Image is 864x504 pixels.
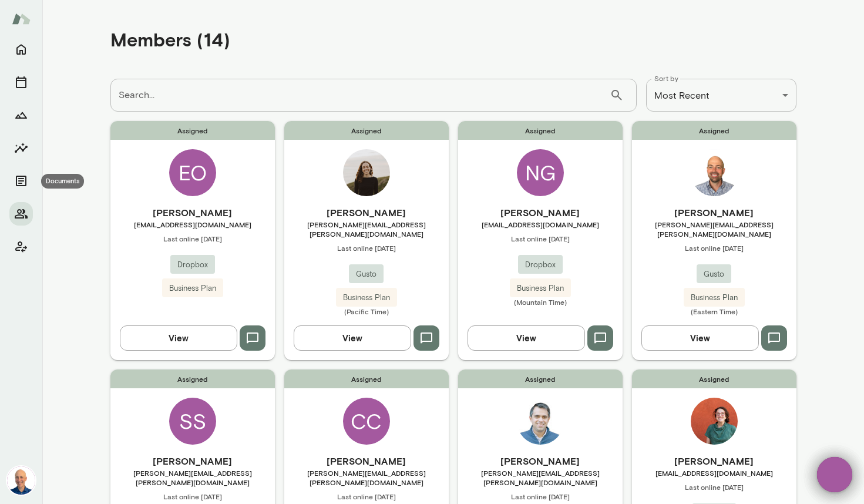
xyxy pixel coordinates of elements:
[458,468,623,487] span: [PERSON_NAME][EMAIL_ADDRESS][PERSON_NAME][DOMAIN_NAME]
[632,307,796,316] span: (Eastern Time)
[120,325,237,350] button: View
[684,292,745,304] span: Business Plan
[9,103,33,127] button: Growth Plan
[697,268,731,280] span: Gusto
[632,206,796,220] h6: [PERSON_NAME]
[336,292,397,304] span: Business Plan
[9,235,33,258] button: Client app
[654,73,678,83] label: Sort by
[641,325,759,350] button: View
[110,220,275,229] span: [EMAIL_ADDRESS][DOMAIN_NAME]
[458,206,623,220] h6: [PERSON_NAME]
[110,121,275,140] span: Assigned
[169,398,216,445] div: SS
[458,121,623,140] span: Assigned
[284,243,449,253] span: Last online [DATE]
[632,454,796,468] h6: [PERSON_NAME]
[284,468,449,487] span: [PERSON_NAME][EMAIL_ADDRESS][PERSON_NAME][DOMAIN_NAME]
[9,38,33,61] button: Home
[458,369,623,388] span: Assigned
[110,28,230,51] h4: Members (14)
[458,454,623,468] h6: [PERSON_NAME]
[284,369,449,388] span: Assigned
[518,259,563,271] span: Dropbox
[284,307,449,316] span: (Pacific Time)
[284,121,449,140] span: Assigned
[110,468,275,487] span: [PERSON_NAME][EMAIL_ADDRESS][PERSON_NAME][DOMAIN_NAME]
[632,482,796,492] span: Last online [DATE]
[170,259,215,271] span: Dropbox
[343,149,390,196] img: Sarah Jacobson
[162,283,223,294] span: Business Plan
[632,369,796,388] span: Assigned
[349,268,384,280] span: Gusto
[9,136,33,160] button: Insights
[468,325,585,350] button: View
[691,398,738,445] img: Sarah Gurman
[632,243,796,253] span: Last online [DATE]
[169,149,216,196] div: EO
[284,206,449,220] h6: [PERSON_NAME]
[517,398,564,445] img: Eric Jester
[343,398,390,445] div: CC
[110,369,275,388] span: Assigned
[9,202,33,226] button: Members
[284,454,449,468] h6: [PERSON_NAME]
[110,492,275,501] span: Last online [DATE]
[7,466,35,495] img: Mark Lazen
[632,220,796,238] span: [PERSON_NAME][EMAIL_ADDRESS][PERSON_NAME][DOMAIN_NAME]
[510,283,571,294] span: Business Plan
[458,234,623,243] span: Last online [DATE]
[517,149,564,196] div: NG
[458,220,623,229] span: [EMAIL_ADDRESS][DOMAIN_NAME]
[110,234,275,243] span: Last online [DATE]
[284,220,449,238] span: [PERSON_NAME][EMAIL_ADDRESS][PERSON_NAME][DOMAIN_NAME]
[691,149,738,196] img: Travis Anderson
[458,492,623,501] span: Last online [DATE]
[458,297,623,307] span: (Mountain Time)
[110,206,275,220] h6: [PERSON_NAME]
[294,325,411,350] button: View
[646,79,796,112] div: Most Recent
[41,174,84,189] div: Documents
[632,121,796,140] span: Assigned
[284,492,449,501] span: Last online [DATE]
[632,468,796,478] span: [EMAIL_ADDRESS][DOMAIN_NAME]
[110,454,275,468] h6: [PERSON_NAME]
[9,169,33,193] button: Documents
[12,8,31,30] img: Mento
[9,70,33,94] button: Sessions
